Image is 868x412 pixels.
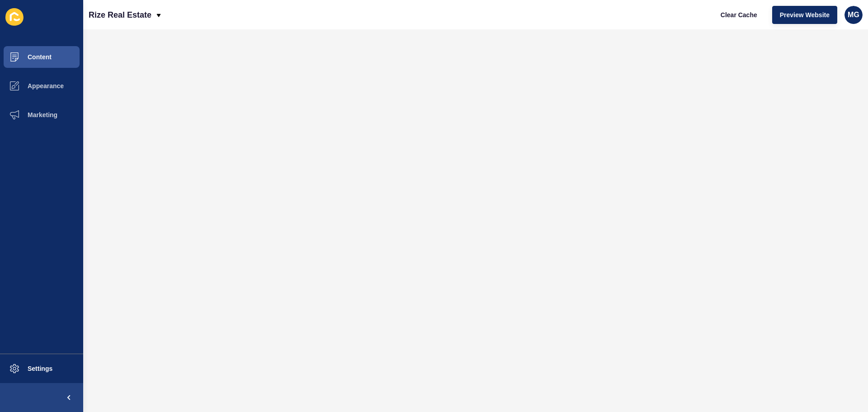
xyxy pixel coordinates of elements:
span: MG [848,10,859,19]
button: Clear Cache [713,6,765,24]
button: Preview Website [772,6,837,24]
span: Preview Website [780,10,830,19]
p: Rize Real Estate [89,4,151,26]
span: Clear Cache [721,10,757,19]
